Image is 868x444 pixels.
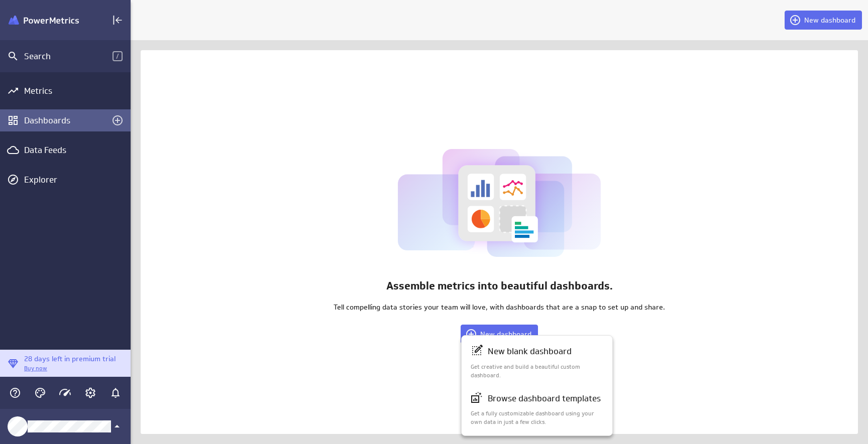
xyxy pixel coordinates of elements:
[471,363,604,380] p: Get creative and build a beautiful custom dashboard.
[488,392,601,405] p: Browse dashboard templates
[462,385,612,432] div: Browse dashboard templates
[471,409,604,426] p: Get a fully customizable dashboard using your own data in just a few clicks.
[471,391,604,426] div: Browse dashboard templates
[471,345,604,379] div: New blank dashboard
[488,345,572,358] p: New blank dashboard
[462,339,612,385] div: New blank dashboard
